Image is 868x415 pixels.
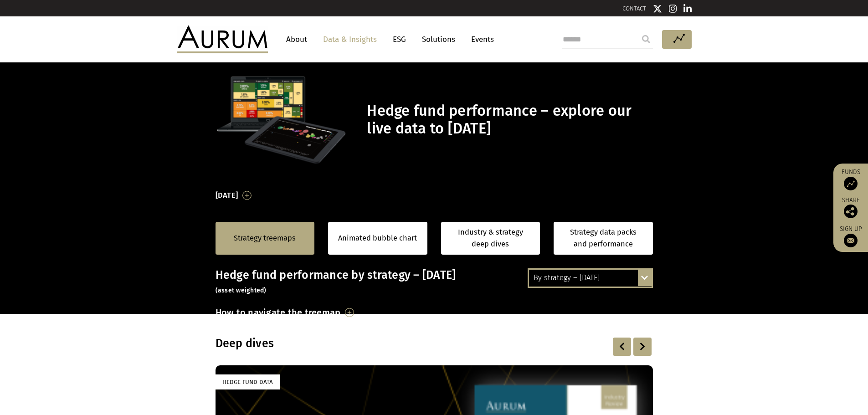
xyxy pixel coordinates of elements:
h3: Deep dives [216,337,535,350]
h3: Hedge fund performance by strategy – [DATE] [216,268,653,296]
a: Sign up [838,225,863,247]
img: Sign up to our newsletter [844,234,858,247]
a: Strategy treemaps [234,232,296,244]
a: Solutions [417,31,460,48]
div: By strategy – [DATE] [529,270,652,286]
img: Share this post [844,205,858,218]
h1: Hedge fund performance – explore our live data to [DATE] [367,102,650,138]
a: About [282,31,312,48]
a: Events [467,31,494,48]
a: Industry & strategy deep dives [441,222,540,255]
div: Hedge Fund Data [216,374,280,389]
img: Access Funds [844,177,858,190]
div: Share [838,197,863,218]
h3: How to navigate the treemap [216,305,341,320]
a: Funds [838,168,863,190]
small: (asset weighted) [216,287,267,294]
a: Animated bubble chart [338,232,417,244]
img: Instagram icon [669,4,677,13]
img: Twitter icon [653,4,662,13]
h3: [DATE] [216,189,238,202]
img: Linkedin icon [683,4,692,13]
a: Data & Insights [318,31,381,48]
a: Strategy data packs and performance [554,222,653,255]
input: Submit [637,30,655,48]
img: Aurum [177,26,268,53]
a: CONTACT [622,5,646,12]
a: ESG [388,31,411,48]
